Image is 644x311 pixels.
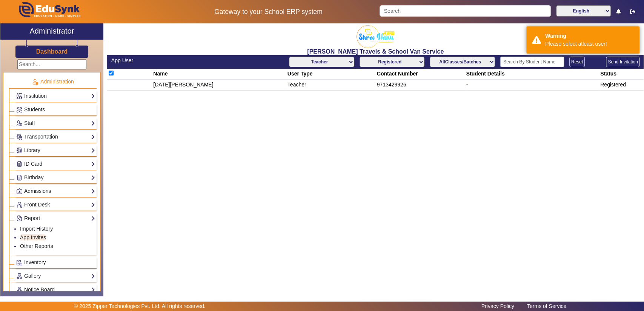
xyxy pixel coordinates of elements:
p: Administration [9,78,97,86]
img: Administration.png [32,79,38,85]
p: © 2025 Zipper Technologies Pvt. Ltd. All rights reserved. [74,302,206,310]
th: Student Details [465,69,599,80]
img: 2bec4155-9170-49cd-8f97-544ef27826c4 [357,25,394,48]
a: App Invites [20,234,46,240]
img: Students.png [17,107,22,112]
td: [DATE][PERSON_NAME] [152,80,286,91]
button: Send Invitation [606,57,639,67]
a: Other Reports [20,243,53,249]
span: Inventory [24,259,46,265]
a: Inventory [16,258,95,267]
td: 9713429926 [375,80,465,91]
img: Inventory.png [17,260,22,265]
a: Terms of Service [523,301,570,311]
input: Search... [17,59,86,69]
div: - [466,81,598,89]
div: App User [111,57,372,65]
input: Search [380,5,550,17]
a: Dashboard [36,48,68,55]
a: Students [16,105,95,114]
th: Contact Number [375,69,465,80]
td: Teacher [286,80,375,91]
th: Status [599,69,643,80]
a: Privacy Policy [478,301,518,311]
h3: Dashboard [36,48,68,55]
th: User Type [286,69,375,80]
a: Import History [20,226,53,232]
h2: Administrator [29,26,74,35]
td: Registered [599,80,643,91]
span: Students [24,106,45,112]
h2: [PERSON_NAME] Travels & School Van Service [107,48,644,55]
div: Please select atleast user! [545,40,634,48]
th: Name [152,69,286,80]
a: Administrator [0,23,103,40]
input: Search By Student Name [500,57,564,67]
button: Reset [569,57,585,67]
div: Warning [545,32,634,40]
h5: Gateway to your School ERP system [165,8,372,16]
